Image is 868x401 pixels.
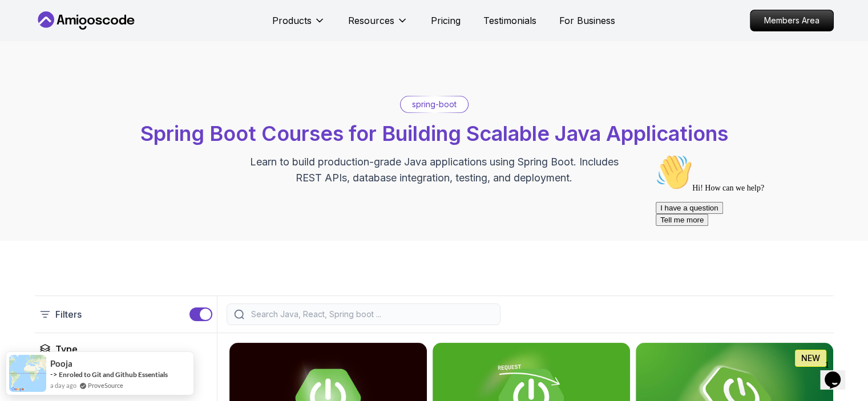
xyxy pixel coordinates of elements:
p: Filters [55,307,82,321]
a: Testimonials [483,14,536,27]
span: Pooja [50,359,72,368]
img: :wave: [5,5,41,41]
img: provesource social proof notification image [9,355,46,392]
a: Members Area [750,10,834,31]
div: 👋Hi! How can we help?I have a questionTell me more [5,5,210,76]
span: -> [50,370,58,379]
span: Spring Boot Courses for Building Scalable Java Applications [140,121,728,146]
button: I have a question [5,52,72,64]
span: a day ago [50,380,76,390]
iframe: chat widget [651,149,857,350]
p: Resources [348,14,394,27]
button: Products [272,14,325,37]
p: Learn to build production-grade Java applications using Spring Boot. Includes REST APIs, database... [243,154,626,186]
span: Hi! How can we help? [5,34,113,43]
a: ProveSource [88,380,123,390]
button: Tell me more [5,64,57,76]
button: Resources [348,14,408,37]
p: Products [272,14,312,27]
a: Enroled to Git and Github Essentials [59,370,168,379]
a: For Business [559,14,615,27]
p: NEW [801,353,820,364]
input: Search Java, React, Spring boot ... [249,309,493,320]
a: Pricing [431,14,461,27]
p: spring-boot [412,99,457,110]
iframe: chat widget [820,355,857,390]
h2: Type [55,342,78,356]
p: Members Area [750,10,833,31]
